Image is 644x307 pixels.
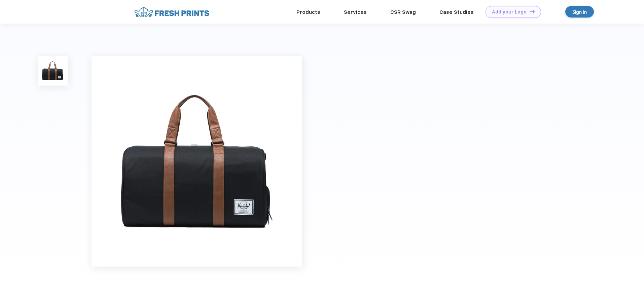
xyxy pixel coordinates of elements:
[38,56,68,86] img: func=resize&h=100
[344,9,367,15] a: Services
[296,9,320,15] a: Products
[92,56,302,267] img: func=resize&h=640
[390,9,416,15] a: CSR Swag
[132,6,211,18] img: fo%20logo%202.webp
[530,10,535,13] img: DT
[565,6,594,18] a: Sign in
[572,8,587,16] div: Sign in
[492,9,527,15] div: Add your Logo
